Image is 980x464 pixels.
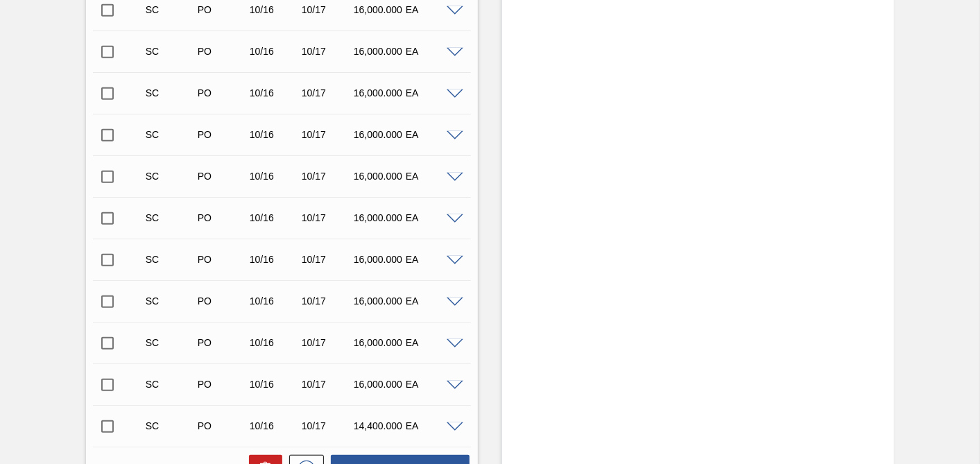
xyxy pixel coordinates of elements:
div: 10/16/2025 [246,379,302,390]
div: Purchase order [194,254,250,265]
div: Purchase order [194,87,250,98]
div: Purchase order [194,212,250,223]
div: Purchase order [194,420,250,431]
div: 10/17/2025 [298,129,354,140]
div: 16,000.000 [350,295,406,307]
div: EA [402,4,458,15]
div: 10/16/2025 [246,254,302,265]
div: 10/17/2025 [298,379,354,390]
div: EA [402,129,458,140]
div: 16,000.000 [350,4,406,15]
div: EA [402,171,458,182]
div: EA [402,254,458,265]
div: 16,000.000 [350,87,406,98]
div: Suggestion Created [142,337,198,348]
div: EA [402,420,458,431]
div: 16,000.000 [350,254,406,265]
div: Suggestion Created [142,4,198,15]
div: EA [402,87,458,98]
div: 16,000.000 [350,129,406,140]
div: 14,400.000 [350,420,406,431]
div: 10/16/2025 [246,212,302,223]
div: Suggestion Created [142,46,198,57]
div: 16,000.000 [350,379,406,390]
div: 10/17/2025 [298,4,354,15]
div: 10/16/2025 [246,420,302,431]
div: Suggestion Created [142,254,198,265]
div: 10/16/2025 [246,87,302,98]
div: 10/16/2025 [246,129,302,140]
div: Suggestion Created [142,129,198,140]
div: Purchase order [194,4,250,15]
div: 10/17/2025 [298,171,354,182]
div: 10/17/2025 [298,212,354,223]
div: 10/17/2025 [298,87,354,98]
div: Suggestion Created [142,295,198,307]
div: Suggestion Created [142,212,198,223]
div: Suggestion Created [142,379,198,390]
div: 10/17/2025 [298,337,354,348]
div: 10/16/2025 [246,337,302,348]
div: EA [402,46,458,57]
div: 10/17/2025 [298,46,354,57]
div: EA [402,337,458,348]
div: 10/16/2025 [246,171,302,182]
div: Purchase order [194,171,250,182]
div: EA [402,379,458,390]
div: EA [402,212,458,223]
div: 10/16/2025 [246,46,302,57]
div: 10/17/2025 [298,420,354,431]
div: Suggestion Created [142,420,198,431]
div: 16,000.000 [350,212,406,223]
div: 10/16/2025 [246,4,302,15]
div: 16,000.000 [350,171,406,182]
div: EA [402,295,458,307]
div: 10/17/2025 [298,254,354,265]
div: 10/16/2025 [246,295,302,307]
div: Suggestion Created [142,87,198,98]
div: Purchase order [194,129,250,140]
div: Purchase order [194,379,250,390]
div: Purchase order [194,46,250,57]
div: Purchase order [194,295,250,307]
div: Purchase order [194,337,250,348]
div: 16,000.000 [350,337,406,348]
div: Suggestion Created [142,171,198,182]
div: 10/17/2025 [298,295,354,307]
div: 16,000.000 [350,46,406,57]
